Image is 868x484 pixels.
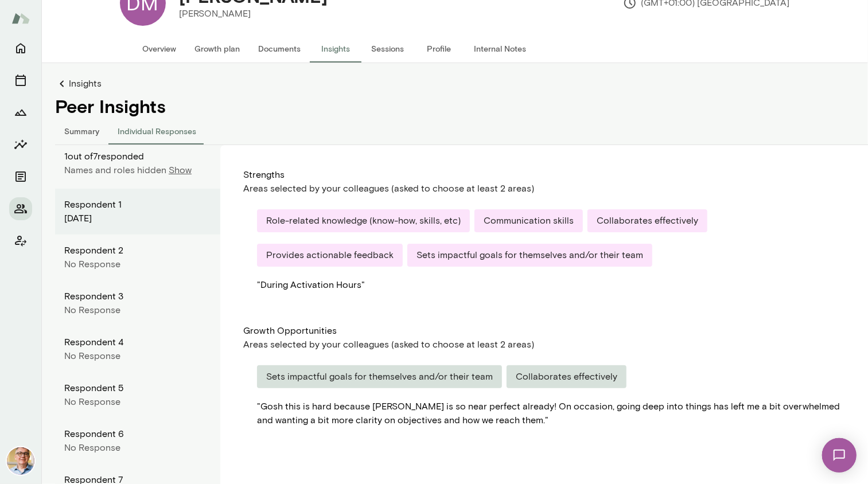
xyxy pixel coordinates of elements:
[64,163,169,177] p: Names and roles hidden
[64,290,211,303] div: Respondent 3
[257,278,845,292] div: " During Activation Hours "
[186,35,250,63] button: Growth plan
[64,395,211,409] div: No Response
[64,150,220,163] p: 1 out of 7 responded
[64,349,211,363] div: No Response
[64,244,211,257] div: Respondent 2
[55,326,220,372] div: Respondent 4No Response
[55,235,220,280] div: Respondent 2No Response
[64,335,211,349] div: Respondent 4
[64,441,211,455] div: No Response
[9,101,32,124] button: Growth Plan
[9,197,32,220] button: Members
[9,69,32,92] button: Sessions
[257,365,502,388] div: Sets impactful goals for themselves and/or their team
[362,35,414,63] button: Sessions
[55,117,108,145] button: Summary
[64,198,211,212] div: Respondent 1
[465,35,536,63] button: Internal Notes
[243,324,859,338] div: Growth Opportunities
[250,35,310,63] button: Documents
[587,209,707,232] div: Collaborates effectively
[407,244,652,267] div: Sets impactful goals for themselves and/or their team
[310,35,362,63] button: Insights
[64,381,211,395] div: Respondent 5
[134,35,186,63] button: Overview
[414,35,465,63] button: Profile
[243,182,859,196] div: Areas selected by your colleagues (asked to choose at least 2 areas)
[474,209,583,232] div: Communication skills
[55,372,220,418] div: Respondent 5No Response
[64,257,211,271] div: No Response
[9,229,32,252] button: Client app
[64,303,211,317] div: No Response
[9,133,32,156] button: Insights
[257,209,470,232] div: Role-related knowledge (know-how, skills, etc)
[55,280,220,326] div: Respondent 3No Response
[9,165,32,188] button: Documents
[55,418,220,464] div: Respondent 6No Response
[7,447,34,475] img: Scott Bowie
[64,427,211,441] div: Respondent 6
[108,117,205,145] button: Individual Responses
[507,365,626,388] div: Collaborates effectively
[11,7,30,29] img: Mento
[9,37,32,60] button: Home
[243,338,859,352] div: Areas selected by your colleagues (asked to choose at least 2 areas)
[169,163,192,177] p: Show
[64,212,211,225] div: [DATE]
[243,168,859,182] div: Strengths
[180,7,328,21] p: [PERSON_NAME]
[55,189,220,235] div: Respondent 1[DATE]
[257,244,403,267] div: Provides actionable feedback
[257,400,845,427] div: " Gosh this is hard because [PERSON_NAME] is so near perfect already! On occasion, going deep int...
